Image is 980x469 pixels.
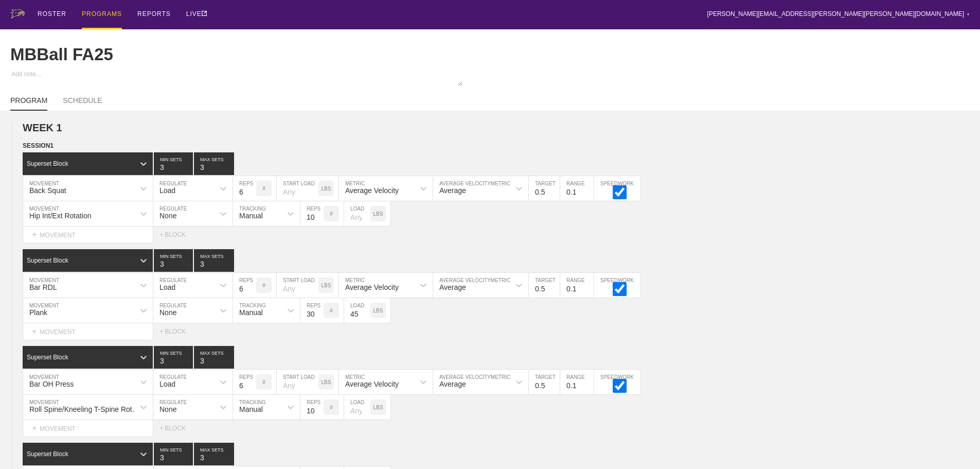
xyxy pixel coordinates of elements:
[439,283,466,291] div: Average
[373,308,383,314] p: LBS
[159,328,195,335] div: + BLOCK
[29,308,47,317] div: Plank
[23,420,153,437] div: MOVEMENT
[27,354,68,361] div: Superset Block
[330,405,333,410] p: #
[322,283,331,288] p: LBS
[29,186,66,195] div: Back Squat
[194,249,234,272] input: None
[23,122,62,133] span: WEEK 1
[10,9,25,19] img: logo
[344,298,370,323] input: Any
[23,227,153,244] div: MOVEMENT
[277,273,318,298] input: Any
[27,160,68,167] div: Superset Block
[262,186,265,192] p: #
[159,186,175,195] div: Load
[373,405,383,410] p: LBS
[23,323,153,340] div: MOVEMENT
[795,350,980,469] iframe: Chat Widget
[344,395,370,420] input: Any
[159,231,195,238] div: + BLOCK
[262,283,265,288] p: #
[159,405,176,413] div: None
[967,11,970,18] div: ▼
[32,424,37,432] span: +
[29,405,141,413] div: Roll Spine/Kneeling T-Spine Rotation
[27,257,68,264] div: Superset Block
[277,370,318,394] input: Any
[194,346,234,369] input: None
[159,380,175,388] div: Load
[239,308,263,317] div: Manual
[344,201,370,226] input: Any
[439,186,466,195] div: Average
[373,211,383,217] p: LBS
[29,212,92,220] div: Hip Int/Ext Rotation
[322,186,331,192] p: LBS
[239,212,263,220] div: Manual
[330,211,333,217] p: #
[32,230,37,239] span: +
[345,283,399,291] div: Average Velocity
[345,186,399,195] div: Average Velocity
[345,380,399,388] div: Average Velocity
[194,443,234,465] input: None
[159,425,195,432] div: + BLOCK
[29,380,74,388] div: Bar OH Press
[262,379,265,385] p: #
[32,327,37,336] span: +
[27,450,68,458] div: Superset Block
[159,212,176,220] div: None
[239,405,263,413] div: Manual
[194,152,234,175] input: None
[439,380,466,388] div: Average
[63,96,102,110] a: SCHEDULE
[159,308,176,317] div: None
[10,96,47,111] a: PROGRAM
[322,379,331,385] p: LBS
[330,308,333,314] p: #
[29,283,57,291] div: Bar RDL
[159,283,175,291] div: Load
[23,142,54,149] span: SESSION 1
[277,176,318,201] input: Any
